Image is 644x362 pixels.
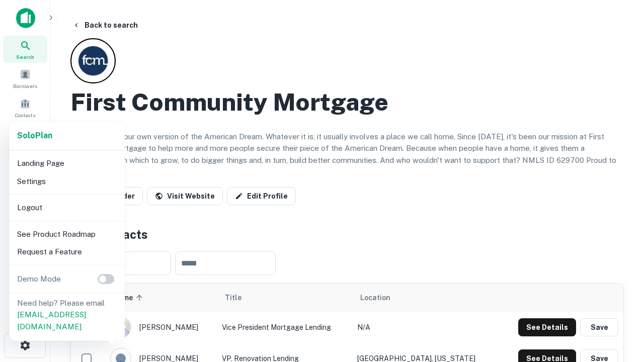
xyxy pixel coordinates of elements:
li: Settings [13,172,121,191]
a: [EMAIL_ADDRESS][DOMAIN_NAME] [17,310,86,331]
a: SoloPlan [17,130,52,142]
p: Demo Mode [13,273,65,285]
strong: Solo Plan [17,131,52,140]
li: Landing Page [13,154,121,172]
li: See Product Roadmap [13,225,121,243]
li: Request a Feature [13,243,121,261]
li: Logout [13,199,121,217]
p: Need help? Please email [17,297,117,333]
iframe: Chat Widget [594,249,644,298]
